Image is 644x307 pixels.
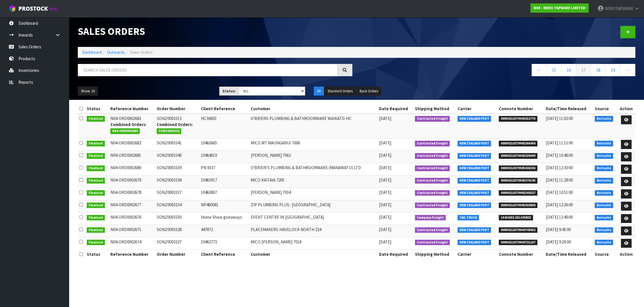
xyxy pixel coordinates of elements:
[544,249,594,259] th: Date/Time Released
[458,116,491,122] span: NEW ZEALAND POST
[595,116,613,122] span: Netsuite
[199,212,249,225] td: Home Show giveaways
[458,215,479,221] span: CWL TRUCK
[155,104,199,113] th: Order Number
[605,6,633,11] span: NEROTAPWARE
[595,203,613,208] span: Netsuite
[87,116,105,122] span: Finalised
[546,140,573,146] span: [DATE] 11:15:00
[415,116,450,122] span: Contracted Freight
[617,104,635,113] th: Action
[199,104,249,113] th: Client Reference
[49,6,58,12] small: WMS
[155,249,199,259] th: Order Number
[155,212,199,225] td: SONZ0003330
[595,240,613,245] span: Netsuite
[155,237,199,249] td: SONZ0003327
[199,163,249,176] td: PN 9337
[458,153,491,159] span: NEW ZEALAND POST
[249,225,377,237] td: PLACEMAKERS-HAVELOCK NORTH 224
[499,141,537,146] span: 00894210379945366404
[595,153,613,159] span: Netsuite
[415,203,450,208] span: Contracted Freight
[499,190,537,196] span: 00894210379945344327
[458,240,491,245] span: NEW ZEALAND POST
[499,215,533,221] span: 19 BOXES DELIVERED
[109,114,155,138] td: N04-ORD0002683
[155,151,199,163] td: SONZ0003340
[199,225,249,237] td: 447872
[85,249,109,259] th: Status
[458,227,491,233] span: NEW ZEALAND POST
[249,188,377,200] td: [PERSON_NAME] 7034
[413,249,456,259] th: Shipping Method
[415,215,446,221] span: Company Freight
[109,212,155,225] td: N04-ORD0002676
[109,237,155,249] td: N04-ORD0002674
[499,165,537,171] span: 00894210379945436336
[456,249,497,259] th: Carrier
[561,64,576,76] a: 16
[534,5,586,10] strong: N04 - NERO TAPWARE LIMITED
[85,104,109,113] th: Status
[546,116,573,121] span: [DATE] 11:02:00
[546,190,573,195] span: [DATE] 10:51:00
[593,249,617,259] th: Source
[379,227,391,232] span: [DATE]
[157,122,193,127] strong: Combined Orders:
[249,200,377,212] td: ZIP PLUMBING PLUS- [GEOGRAPHIC_DATA]
[497,249,544,259] th: Connote Number
[18,5,48,12] span: ProStock
[109,163,155,176] td: N04-ORD0002680
[379,165,391,170] span: [DATE]
[415,190,450,196] span: Contracted Freight
[595,190,613,196] span: Netsuite
[249,138,377,151] td: MICO MT MAUNGANUI 7006
[87,141,105,146] span: Finalised
[109,151,155,163] td: N04-ORD0002681
[458,190,491,196] span: NEW ZEALAND POST
[199,188,249,200] td: 10463807
[78,87,98,96] button: Show: 10
[87,203,105,208] span: Finalised
[379,116,391,121] span: [DATE]
[109,188,155,200] td: N04-ORD0002678
[546,177,573,183] span: [DATE] 11:28:00
[458,165,491,171] span: NEW ZEALAND POST
[546,239,571,245] span: [DATE] 9:20:00
[458,203,491,208] span: NEW ZEALAND POST
[249,212,377,225] td: EVENT CENTRE IN [GEOGRAPHIC_DATA]
[595,165,613,171] span: Netsuite
[547,64,562,76] a: 15
[199,200,249,212] td: NP460081
[379,239,391,245] span: [DATE]
[456,104,497,113] th: Carrier
[249,151,377,163] td: [PERSON_NAME] 7062
[155,114,199,138] td: SONZ0003313
[155,138,199,151] td: SONZ0003341
[532,64,547,76] a: ←
[458,178,491,184] span: NEW ZEALAND POST
[595,178,613,184] span: Netsuite
[546,227,571,232] span: [DATE] 9:45:00
[155,188,199,200] td: SONZ0003337
[249,237,377,249] td: MICO [PERSON_NAME] 7018
[82,49,102,55] a: Dashboard
[605,64,620,76] a: 19
[249,176,377,188] td: MICO KAITAIA 7205
[109,200,155,212] td: N04-ORD0002677
[415,165,450,171] span: Contracted Freight
[249,249,377,259] th: Customer
[249,114,377,138] td: O'BRIENS PLUMBING & BATHROOMWARE WAIKATO-HC
[379,214,391,220] span: [DATE]
[155,200,199,212] td: SONZ0003334
[199,151,249,163] td: 10464010
[110,128,140,134] span: N04-ORD0002684
[546,202,573,207] span: [DATE] 12:26:00
[199,176,249,188] td: 10463917
[78,64,337,76] input: Search sales orders
[499,116,537,122] span: 00894210379945353770
[199,138,249,151] td: 10463665
[415,240,450,245] span: Contracted Freight
[379,177,391,183] span: [DATE]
